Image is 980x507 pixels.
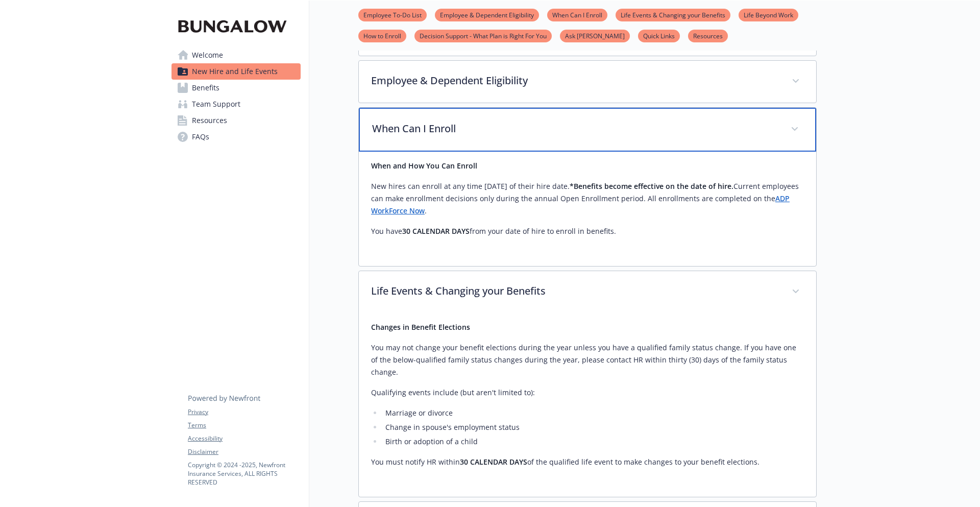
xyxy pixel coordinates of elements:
[382,407,804,419] li: Marriage or divorce
[372,121,778,136] p: When Can I Enroll
[171,129,301,145] a: FAQs
[192,112,227,129] span: Resources
[359,61,816,103] div: Employee & Dependent Eligibility
[358,31,406,40] a: How to Enroll
[371,387,804,399] p: Qualifying events include (but aren't limited to):
[192,96,240,112] span: Team Support
[460,457,527,467] strong: 30 CALENDAR DAYS
[359,313,816,497] div: Life Events & Changing your Benefits
[188,407,300,417] a: Privacy
[192,80,219,96] span: Benefits
[188,447,300,456] a: Disclaimer
[358,10,427,19] a: Employee To-Do List
[382,436,804,448] li: Birth or adoption of a child
[192,129,209,145] span: FAQs
[371,180,804,217] p: New hires can enroll at any time [DATE] of their hire date. Current employees can make enrollment...
[359,152,816,266] div: When Can I Enroll
[171,63,301,80] a: New Hire and Life Events
[547,10,607,19] a: When Can I Enroll
[371,322,470,332] strong: Changes in Benefit Elections
[188,434,300,443] a: Accessibility
[171,112,301,129] a: Resources
[171,47,301,63] a: Welcome
[371,73,779,88] p: Employee & Dependent Eligibility
[371,283,779,299] p: Life Events & Changing your Benefits
[638,31,680,40] a: Quick Links
[371,342,804,378] p: You may not change your benefit elections during the year unless you have a qualified family stat...
[402,226,470,236] strong: 30 CALENDAR DAYS
[171,80,301,96] a: Benefits
[188,461,300,487] p: Copyright © 2024 - 2025 , Newfront Insurance Services, ALL RIGHTS RESERVED
[359,108,816,152] div: When Can I Enroll
[192,47,223,63] span: Welcome
[188,421,300,430] a: Terms
[371,161,477,171] strong: When and How You Can Enroll
[171,96,301,112] a: Team Support
[382,421,804,433] li: Change in spouse's employment status
[435,10,539,19] a: Employee & Dependent Eligibility
[560,31,630,40] a: Ask [PERSON_NAME]
[359,271,816,313] div: Life Events & Changing your Benefits
[688,31,728,40] a: Resources
[616,10,730,19] a: Life Events & Changing your Benefits
[414,31,552,40] a: Decision Support - What Plan is Right For You
[739,10,798,19] a: Life Beyond Work
[371,456,804,468] p: You must notify HR within of the qualified life event to make changes to your benefit elections.
[371,225,804,237] p: You have from your date of hire to enroll in benefits.
[570,181,733,191] strong: *Benefits become effective on the date of hire.
[192,63,278,80] span: New Hire and Life Events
